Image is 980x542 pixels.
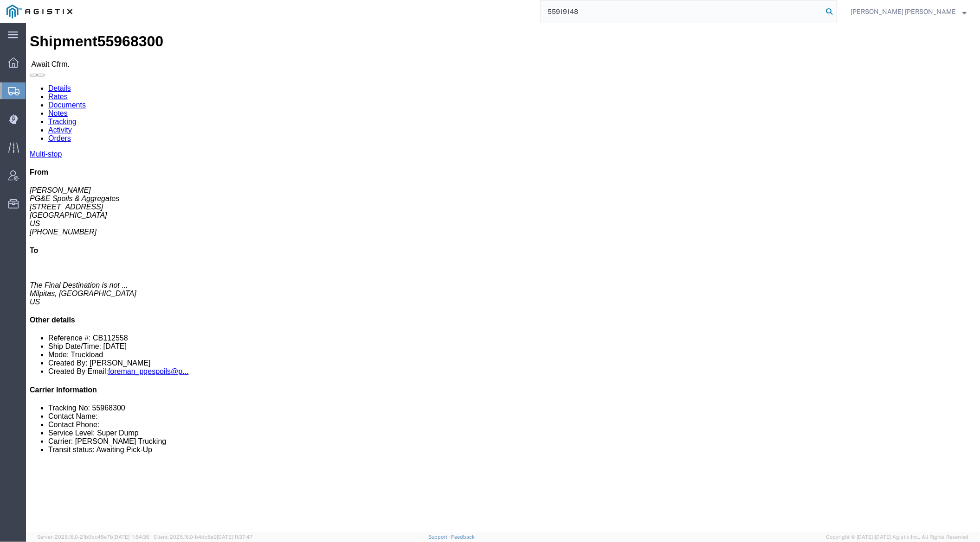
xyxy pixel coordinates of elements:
button: [PERSON_NAME] [PERSON_NAME] [850,6,967,17]
a: Support [428,534,451,540]
span: [DATE] 11:37:47 [217,534,253,540]
span: Client: 2025.16.0-b4dc8a9 [154,534,253,540]
img: logo [6,5,72,19]
span: [DATE] 11:54:36 [113,534,149,540]
span: Kayte Bray Dogali [851,6,956,17]
input: Search for shipment number, reference number [541,0,823,23]
span: Copyright © [DATE]-[DATE] Agistix Inc., All Rights Reserved [826,533,969,541]
iframe: FS Legacy Container [26,23,980,532]
span: Server: 2025.16.0-21b0bc45e7b [37,534,149,540]
a: Feedback [451,534,475,540]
